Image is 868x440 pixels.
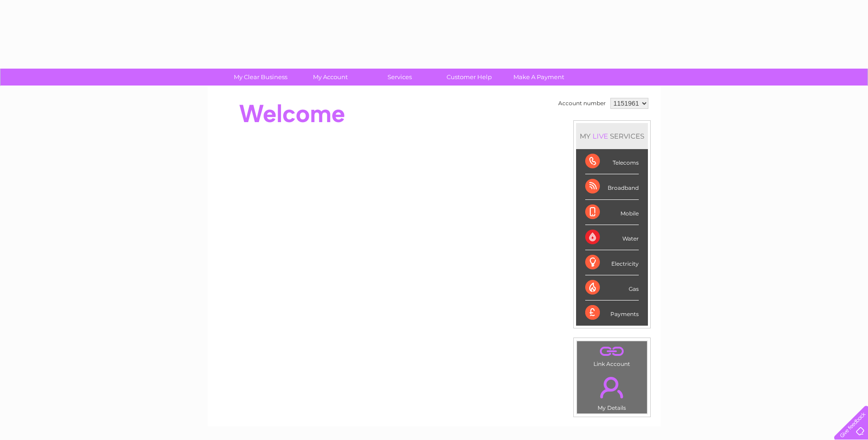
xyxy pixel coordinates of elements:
div: Broadband [585,174,639,199]
div: Mobile [585,200,639,225]
a: Services [362,69,437,86]
td: Link Account [577,341,647,370]
div: Water [585,225,639,250]
div: LIVE [591,132,610,140]
a: Make A Payment [501,69,577,86]
a: Customer Help [431,69,507,86]
a: My Clear Business [223,69,298,86]
div: Telecoms [585,149,639,174]
div: Payments [585,300,639,325]
div: Gas [585,275,639,300]
td: My Details [577,369,647,414]
a: My Account [292,69,368,86]
td: Account number [556,96,608,111]
a: . [579,371,645,403]
a: . [579,343,645,360]
div: Electricity [585,250,639,275]
div: MY SERVICES [576,123,648,149]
